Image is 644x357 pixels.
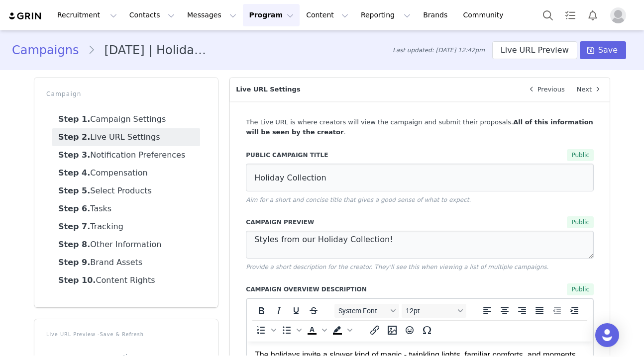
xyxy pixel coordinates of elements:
[52,110,200,128] a: Campaign Settings
[253,323,278,337] div: Numbered list
[492,41,577,59] button: Live URL Preview
[304,323,328,337] div: Text color
[582,4,604,26] button: Notifications
[419,323,435,337] button: Special character
[598,44,618,56] span: Save
[580,41,626,59] button: Save
[567,149,594,161] span: Public
[58,132,90,142] strong: Step 2.
[384,323,401,337] button: Insert/edit image
[58,240,90,249] strong: Step 8.
[537,4,559,26] button: Search
[51,4,123,26] button: Recruitment
[610,7,626,23] img: placeholder-profile.jpg
[366,323,383,337] button: Insert/edit link
[300,4,354,26] button: Content
[100,332,144,337] a: Save & Refresh
[401,323,418,337] button: Emojis
[305,304,322,318] button: Strikethrough
[58,168,90,178] strong: Step 4.
[329,323,354,337] div: Background color
[58,150,90,160] strong: Step 3.
[566,304,583,318] button: Increase indent
[604,7,636,23] button: Profile
[58,258,90,267] strong: Step 9.
[246,218,431,227] label: Campaign Preview
[595,323,619,347] div: Open Intercom Messenger
[8,8,338,83] body: Rich Text Area. Press ALT-0 for help.
[567,283,594,295] span: Public
[246,285,431,294] label: Campaign Overview Description
[246,263,594,271] p: Provide a short description for the creator. They'll see this when viewing a list of multiple cam...
[46,89,206,98] p: Campaign
[52,236,200,254] a: Other Information
[52,271,200,289] a: Content Rights
[52,128,200,146] a: Live URL Settings
[52,182,200,200] a: Select Products
[58,114,90,124] strong: Step 1.
[520,78,571,101] a: Previous
[52,218,200,236] a: Tracking
[58,222,90,231] strong: Step 7.
[548,304,565,318] button: Decrease indent
[243,4,300,26] button: Program
[253,304,270,318] button: Bold
[406,307,454,315] span: 12pt
[58,204,90,213] strong: Step 6.
[246,151,431,160] label: Public Campaign Title
[52,146,200,164] a: Notification Preferences
[571,78,610,101] a: Next
[417,4,456,26] a: Brands
[52,200,200,218] a: Tasks
[58,186,90,195] strong: Step 5.
[246,117,594,137] p: The Live URL is where creators will view the campaign and submit their proposals. .
[355,4,417,26] button: Reporting
[46,331,206,339] p: Live URL Preview -
[12,41,88,59] a: Campaigns
[8,8,338,53] p: The holidays invite a slower kind of magic - twinkling lights, familiar comforts, and moments tha...
[288,304,305,318] button: Underline
[246,118,593,136] strong: All of this information will be seen by the creator
[334,304,399,318] button: Fonts
[393,46,485,55] span: Last updated: [DATE] 12:42pm
[52,164,200,182] a: Compensation
[496,304,513,318] button: Align center
[52,254,200,271] a: Brand Assets
[246,164,594,191] input: Add title here
[559,4,581,26] a: Tasks
[479,304,496,318] button: Align left
[457,4,514,26] a: Community
[514,304,531,318] button: Align right
[230,78,519,101] p: Live URL Settings
[58,275,96,285] strong: Step 10.
[246,195,594,204] p: Aim for a short and concise title that gives a good sense of what to expect.
[338,307,387,315] span: System Font
[270,304,287,318] button: Italic
[402,304,466,318] button: Font sizes
[567,216,594,228] span: Public
[531,304,548,318] button: Justify
[8,11,43,21] img: grin logo
[278,323,303,337] div: Bullet list
[123,4,181,26] button: Contacts
[181,4,242,26] button: Messages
